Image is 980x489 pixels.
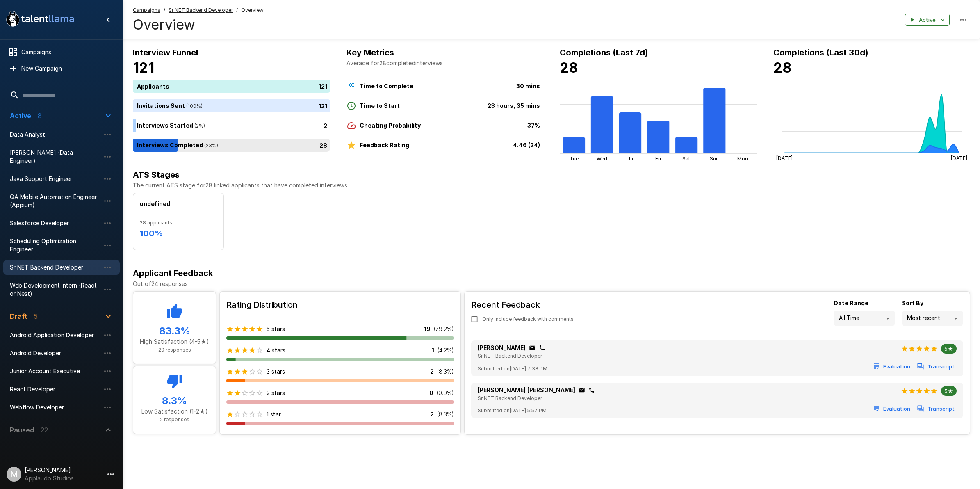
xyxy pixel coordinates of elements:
[346,59,544,67] p: Average for 28 completed interviews
[169,7,233,13] u: Sr NET Backend Developer
[951,155,967,161] tspan: [DATE]
[478,395,542,401] span: Sr NET Backend Developer
[360,102,400,109] b: Time to Start
[488,102,540,109] b: 23 hours, 35 mins
[140,407,209,416] p: Low Satisfaction (1-2★)
[588,387,595,393] div: Click to copy
[710,155,719,162] tspan: Sun
[834,311,895,326] div: All Time
[905,14,950,26] button: Active
[941,345,957,352] span: 5★
[360,122,421,129] b: Cheating Probability
[471,298,580,311] h6: Recent Feedback
[834,299,868,306] b: Date Range
[482,315,574,323] span: Only include feedback with comments
[267,346,285,354] p: 4 stars
[430,368,434,376] p: 2
[434,325,454,333] p: ( 79.2 %)
[160,416,189,423] span: 2 responses
[133,181,970,190] p: The current ATS stage for 28 linked applicants that have completed interviews
[682,155,690,162] tspan: Sat
[140,324,209,338] h5: 83.3 %
[140,227,217,240] h6: 100 %
[478,407,547,415] span: Submitted on [DATE] 5:57 PM
[133,16,264,33] h4: Overview
[432,346,434,354] p: 1
[429,389,433,397] p: 0
[478,353,542,359] span: Sr NET Backend Developer
[655,155,661,162] tspan: Fri
[737,155,748,162] tspan: Mon
[164,6,165,14] span: /
[902,299,923,306] b: Sort By
[516,82,540,89] b: 30 mins
[133,268,213,278] b: Applicant Feedback
[438,346,454,354] p: ( 4.2 %)
[324,121,327,130] p: 2
[941,388,957,394] span: 5★
[236,6,238,14] span: /
[776,155,793,161] tspan: [DATE]
[267,410,281,418] p: 1 star
[360,142,409,149] b: Feedback Rating
[478,344,526,352] p: [PERSON_NAME]
[346,48,394,57] b: Key Metrics
[226,298,454,311] h6: Rating Distribution
[319,101,327,110] p: 121
[529,345,536,351] div: Click to copy
[560,59,578,76] b: 28
[140,219,217,227] span: 28 applicants
[319,141,327,149] p: 28
[133,48,198,57] b: Interview Funnel
[539,345,545,351] div: Click to copy
[625,155,635,162] tspan: Thu
[158,347,191,353] span: 20 responses
[871,402,912,415] button: Evaluation
[579,387,585,393] div: Click to copy
[319,82,327,90] p: 121
[267,389,285,397] p: 2 stars
[570,155,579,162] tspan: Tue
[437,389,454,397] p: ( 0.0 %)
[478,365,547,373] span: Submitted on [DATE] 7:38 PM
[916,360,957,373] button: Transcript
[430,410,434,418] p: 2
[437,368,454,376] p: ( 8.3 %)
[916,402,957,415] button: Transcript
[267,325,285,333] p: 5 stars
[140,394,209,407] h5: 8.3 %
[871,360,912,373] button: Evaluation
[140,338,209,346] p: High Satisfaction (4-5★)
[133,170,180,180] b: ATS Stages
[241,6,264,14] span: Overview
[424,325,431,333] p: 19
[560,48,648,57] b: Completions (Last 7d)
[513,142,540,149] b: 4.46 (24)
[140,200,170,207] b: undefined
[360,82,413,89] b: Time to Complete
[133,280,970,288] p: Out of 24 responses
[267,368,285,376] p: 3 stars
[437,410,454,418] p: ( 8.3 %)
[133,7,160,13] u: Campaigns
[902,311,963,326] div: Most recent
[597,155,607,162] tspan: Wed
[478,386,575,394] p: [PERSON_NAME] [PERSON_NAME]
[133,59,154,76] b: 121
[527,122,540,129] b: 37%
[773,59,792,76] b: 28
[773,48,868,57] b: Completions (Last 30d)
